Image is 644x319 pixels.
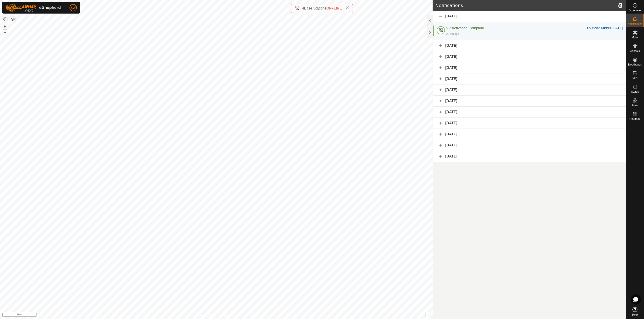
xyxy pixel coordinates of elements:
[428,312,429,316] span: i
[632,36,638,39] span: Mobs
[304,6,327,10] span: Base Stations
[433,118,626,129] div: [DATE]
[433,129,626,140] div: [DATE]
[433,140,626,151] div: [DATE]
[433,96,626,107] div: [DATE]
[628,63,642,66] span: Neckbands
[629,9,641,12] span: Schedules
[630,50,640,52] span: Animals
[433,151,626,162] div: [DATE]
[433,107,626,118] div: [DATE]
[433,73,626,84] div: [DATE]
[5,4,62,12] img: Gallagher Logo
[435,3,616,8] h2: Notifications
[433,51,626,62] div: [DATE]
[631,90,639,93] span: Status
[302,6,304,10] span: 4
[626,305,644,318] a: Help
[2,16,7,22] button: Reset Map
[221,313,234,317] a: Contact Us
[433,40,626,51] div: [DATE]
[433,11,626,22] div: [DATE]
[630,117,641,120] span: Heatmap
[2,24,7,29] button: +
[632,313,638,316] span: Help
[327,6,342,10] span: OFFLINE
[71,5,76,10] span: SW
[446,26,484,30] span: VP Activation Complete
[628,23,642,25] span: Notifications
[10,16,15,22] button: Map Layers
[632,104,638,107] span: Infra
[433,84,626,96] div: [DATE]
[586,26,623,31] div: Thunder Middle[DATE]
[2,30,7,35] button: –
[446,32,459,36] div: 20 hrs ago
[433,62,626,73] div: [DATE]
[198,313,215,317] a: Privacy Policy
[632,77,637,80] span: VPs
[426,312,431,317] button: i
